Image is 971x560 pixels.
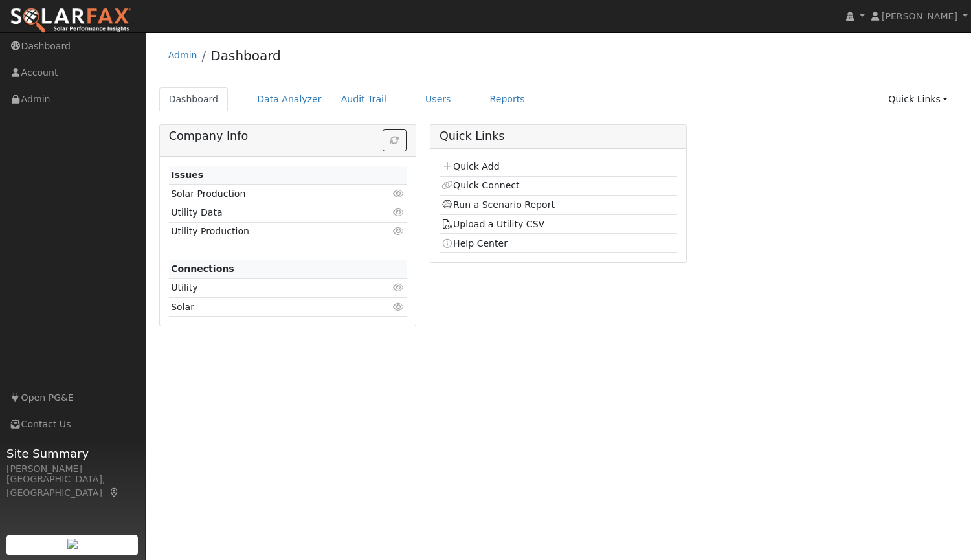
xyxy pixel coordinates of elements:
h5: Quick Links [440,129,677,143]
i: Click to view [393,302,405,311]
h5: Company Info [169,129,407,143]
a: Upload a Utility CSV [441,219,544,229]
i: Click to view [393,227,405,236]
a: Users [416,87,461,111]
div: [PERSON_NAME] [6,462,139,476]
a: Quick Add [441,161,499,172]
a: Admin [168,50,197,60]
a: Reports [480,87,535,111]
span: [PERSON_NAME] [882,11,957,21]
i: Click to view [393,189,405,198]
div: [GEOGRAPHIC_DATA], [GEOGRAPHIC_DATA] [6,473,139,500]
i: Click to view [393,283,405,292]
a: Quick Links [878,87,957,111]
td: Utility [169,278,368,297]
a: Dashboard [210,48,281,63]
a: Dashboard [159,87,229,111]
a: Data Analyzer [247,87,331,111]
td: Solar Production [169,185,368,203]
a: Quick Connect [441,180,519,190]
i: Click to view [393,208,405,217]
img: SolarFax [10,7,131,34]
strong: Issues [171,170,203,180]
img: retrieve [67,539,78,549]
a: Audit Trail [331,87,396,111]
span: Site Summary [6,445,139,462]
td: Utility Production [169,222,368,241]
strong: Connections [171,263,234,274]
a: Map [109,487,120,498]
td: Solar [169,298,368,317]
a: Help Center [441,238,508,249]
a: Run a Scenario Report [441,199,555,210]
td: Utility Data [169,203,368,222]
